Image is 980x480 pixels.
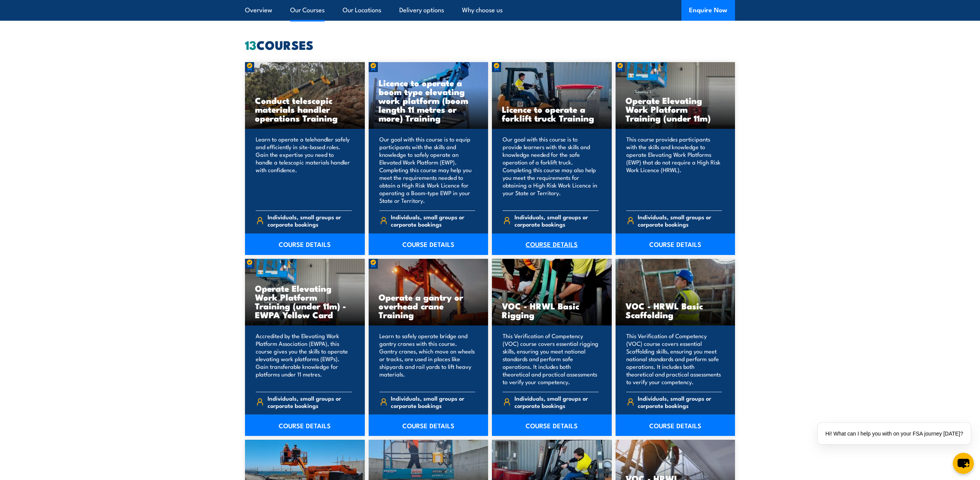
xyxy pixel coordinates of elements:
[953,453,974,474] button: chat-button
[256,135,352,204] p: Learn to operate a telehandler safely and efficiently in site-based roles. Gain the expertise you...
[379,78,479,122] h3: Licence to operate a boom type elevating work platform (boom length 11 metres or more) Training
[492,414,612,436] a: COURSE DETAILS
[245,39,735,50] h2: COURSES
[502,105,602,122] h3: Licence to operate a forklift truck Training
[391,395,475,409] span: Individuals, small groups or corporate bookings
[818,423,971,444] div: Hi! What can I help you with on your FSA journey [DATE]?
[626,96,725,122] h3: Operate Elevating Work Platform Training (under 11m)
[638,395,722,409] span: Individuals, small groups or corporate bookings
[492,233,612,255] a: COURSE DETAILS
[514,395,599,409] span: Individuals, small groups or corporate bookings
[626,301,725,319] h3: VOC - HRWL Basic Scaffolding
[245,35,256,54] strong: 13
[379,332,475,386] p: Learn to safely operate bridge and gantry cranes with this course. Gantry cranes, which move on w...
[503,135,599,204] p: Our goal with this course is to provide learners with the skills and knowledge needed for the saf...
[268,213,352,228] span: Individuals, small groups or corporate bookings
[502,301,602,319] h3: VOC - HRWL Basic Rigging
[255,284,355,319] h3: Operate Elevating Work Platform Training (under 11m) - EWPA Yellow Card
[514,213,599,228] span: Individuals, small groups or corporate bookings
[379,293,479,319] h3: Operate a gantry or overhead crane Training
[638,213,722,228] span: Individuals, small groups or corporate bookings
[616,414,735,436] a: COURSE DETAILS
[379,135,475,204] p: Our goal with this course is to equip participants with the skills and knowledge to safely operat...
[245,414,365,436] a: COURSE DETAILS
[391,213,475,228] span: Individuals, small groups or corporate bookings
[616,233,735,255] a: COURSE DETAILS
[626,332,722,386] p: This Verification of Competency (VOC) course covers essential Scaffolding skills, ensuring you me...
[503,332,599,386] p: This Verification of Competency (VOC) course covers essential rigging skills, ensuring you meet n...
[268,395,352,409] span: Individuals, small groups or corporate bookings
[255,96,355,122] h3: Conduct telescopic materials handler operations Training
[245,233,365,255] a: COURSE DETAILS
[369,233,488,255] a: COURSE DETAILS
[369,414,488,436] a: COURSE DETAILS
[626,135,722,204] p: This course provides participants with the skills and knowledge to operate Elevating Work Platfor...
[256,332,352,386] p: Accredited by the Elevating Work Platform Association (EWPA), this course gives you the skills to...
